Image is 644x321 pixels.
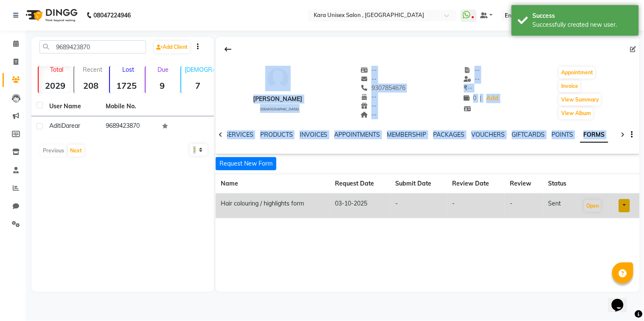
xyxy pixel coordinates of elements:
[464,84,468,92] span: ₹
[335,131,380,138] a: APPOINTMENTS
[78,66,107,73] p: Recent
[101,97,157,116] th: Mobile No.
[584,200,601,212] button: Open
[447,194,505,218] td: -
[147,66,179,73] p: Due
[181,80,214,91] strong: 7
[361,66,377,74] span: --
[533,20,633,29] div: Successfully created new user.
[330,174,391,194] th: Request Date
[113,66,143,73] p: Lost
[42,66,72,73] p: Total
[110,80,143,91] strong: 1725
[559,80,580,92] button: Invoice
[580,127,608,143] a: FORMS
[330,194,391,218] td: 03-10-2025
[447,174,505,194] th: Review Date
[361,111,377,118] span: --
[485,93,500,104] a: Add
[300,131,328,138] a: INVOICES
[260,107,299,111] span: [DEMOGRAPHIC_DATA]
[22,3,80,27] img: logo
[464,94,477,102] span: 0
[543,174,578,194] th: Status
[216,174,330,194] th: Name
[543,194,578,218] td: sent
[216,194,330,218] td: Hair colouring / highlights form
[44,97,101,116] th: User Name
[361,84,406,92] span: 9307854676
[480,94,482,103] span: |
[68,145,84,157] button: Next
[505,174,543,194] th: Review
[93,3,131,27] b: 08047224946
[101,116,157,137] td: 9689423870
[559,107,593,119] button: View Album
[74,80,107,91] strong: 208
[185,66,214,73] p: [DEMOGRAPHIC_DATA]
[533,11,633,20] div: Success
[552,131,574,138] a: POINTS
[608,287,636,313] iframe: chat widget
[433,131,465,138] a: PACKAGES
[464,75,480,83] span: --
[260,131,293,138] a: PRODUCTS
[62,122,80,130] span: Darear
[559,67,595,79] button: Appointment
[559,94,601,106] button: View Summary
[505,194,543,218] td: -
[472,131,505,138] a: VOUCHERS
[361,93,377,101] span: --
[219,41,237,57] div: Back to Client
[253,95,303,104] div: [PERSON_NAME]
[49,122,62,130] span: Aditi
[387,131,427,138] a: MEMBERSHIP
[265,66,291,91] img: avatar
[391,174,447,194] th: Submit Date
[464,66,480,74] span: --
[512,131,545,138] a: GIFTCARDS
[225,131,253,138] a: SERVICES
[39,80,72,91] strong: 2029
[391,194,447,218] td: -
[39,40,146,53] input: Search by Name/Mobile/Email/Code
[154,41,190,53] a: Add Client
[361,75,377,83] span: --
[216,157,276,170] button: Request New Form
[361,102,377,110] span: --
[464,84,473,92] span: --
[146,80,179,91] strong: 9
